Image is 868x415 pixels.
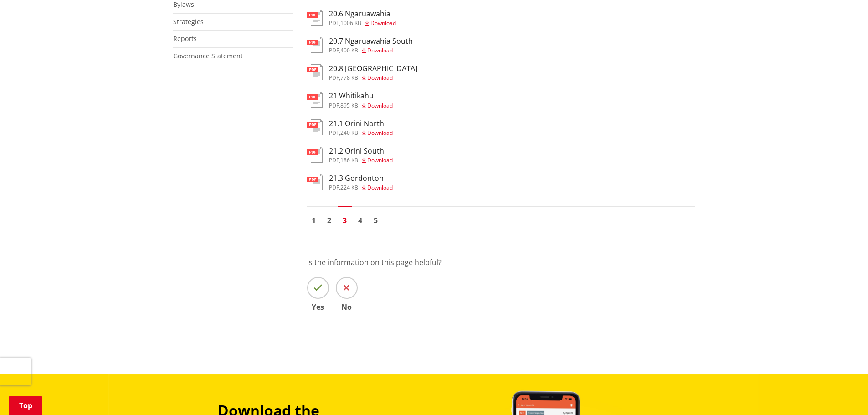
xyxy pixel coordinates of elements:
a: Go to page 5 [369,214,383,227]
a: Go to page 4 [354,214,367,227]
span: pdf [329,102,339,109]
div: , [329,185,393,190]
iframe: Messenger Launcher [826,377,859,410]
div: , [329,48,413,53]
a: Go to page 2 [323,214,336,227]
div: , [329,103,393,108]
a: 20.6 Ngaruawahia pdf,1006 KB Download [307,10,396,26]
div: , [329,130,393,136]
span: Download [370,19,396,27]
h3: 20.7 Ngaruawahia South [329,37,413,46]
a: Reports [173,34,197,43]
h3: 21.3 Gordonton [329,174,393,183]
span: 224 KB [340,184,358,191]
a: Strategies [173,17,204,26]
span: Yes [307,303,329,311]
span: pdf [329,46,339,54]
img: document-pdf.svg [307,174,323,190]
span: No [336,303,358,311]
a: 20.7 Ngaruawahia South pdf,400 KB Download [307,37,413,53]
h3: 20.6 Ngaruawahia [329,10,396,18]
span: Download [367,129,393,137]
span: Download [367,74,393,82]
span: 895 KB [340,102,358,109]
img: document-pdf.svg [307,37,323,53]
a: 21.3 Gordonton pdf,224 KB Download [307,174,393,190]
div: , [329,158,393,163]
span: Download [367,184,393,191]
a: Top [9,396,42,415]
span: pdf [329,184,339,191]
p: Is the information on this page helpful? [307,257,695,268]
span: 778 KB [340,74,358,82]
a: Governance Statement [173,51,243,60]
span: pdf [329,129,339,137]
a: 20.8 [GEOGRAPHIC_DATA] pdf,778 KB Download [307,64,417,81]
img: document-pdf.svg [307,10,323,26]
img: document-pdf.svg [307,119,323,135]
h3: 21.2 Orini South [329,147,393,155]
div: , [329,20,396,26]
h3: 20.8 [GEOGRAPHIC_DATA] [329,64,417,73]
span: 400 KB [340,46,358,54]
span: 1006 KB [340,19,361,27]
a: Go to page 1 [307,214,321,227]
a: 21.2 Orini South pdf,186 KB Download [307,147,393,163]
div: , [329,75,417,81]
span: pdf [329,74,339,82]
img: document-pdf.svg [307,64,323,80]
span: Download [367,156,393,164]
span: 186 KB [340,156,358,164]
span: 240 KB [340,129,358,137]
span: pdf [329,19,339,27]
nav: Pagination [307,206,695,230]
span: Download [367,102,393,109]
h3: 21 Whitikahu [329,92,393,100]
a: 21.1 Orini North pdf,240 KB Download [307,119,393,136]
img: document-pdf.svg [307,92,323,108]
a: Page 3 [338,214,352,227]
span: Download [367,46,393,54]
h3: 21.1 Orini North [329,119,393,128]
img: document-pdf.svg [307,147,323,163]
a: 21 Whitikahu pdf,895 KB Download [307,92,393,108]
span: pdf [329,156,339,164]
